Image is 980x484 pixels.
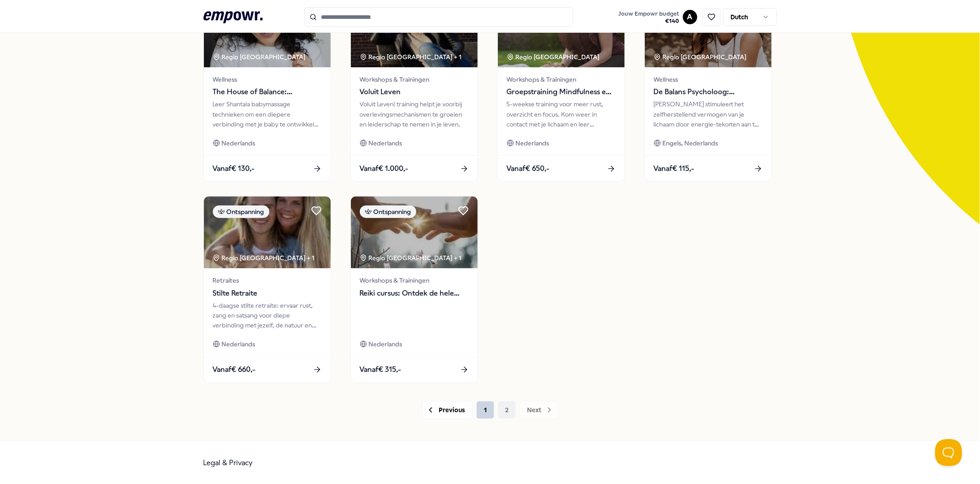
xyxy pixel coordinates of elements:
span: Reiki cursus: Ontdek de hele kracht van [PERSON_NAME] [360,288,469,299]
span: De Balans Psycholoog: [PERSON_NAME] [654,86,763,98]
div: Ontspanning [213,205,269,218]
span: € 140 [619,17,679,25]
span: Wellness [213,74,322,84]
span: Wellness [654,74,763,84]
button: Jouw Empowr budget€140 [617,9,681,26]
div: 4-daagse stilte retraite: ervaar rust, zang en satsang voor diepe verbinding met jezelf, de natuu... [213,301,322,331]
div: Regio [GEOGRAPHIC_DATA] + 1 [360,253,462,263]
span: Stilte Retraite [213,288,322,299]
span: Nederlands [222,339,255,349]
div: Regio [GEOGRAPHIC_DATA] [654,52,748,62]
a: package imageOntspanningRegio [GEOGRAPHIC_DATA] + 1Workshops & TrainingenReiki cursus: Ontdek de ... [350,196,478,383]
button: Previous [422,401,473,419]
iframe: Help Scout Beacon - Open [935,439,962,466]
span: Nederlands [516,138,549,148]
span: Vanaf € 115,- [654,163,695,174]
span: Vanaf € 650,- [507,163,550,174]
span: Vanaf € 1.000,- [360,163,409,174]
input: Search for products, categories or subcategories [304,7,573,27]
div: Ontspanning [360,205,416,218]
span: Nederlands [369,138,402,148]
span: Jouw Empowr budget [619,10,679,17]
img: package image [204,196,331,268]
span: Workshops & Trainingen [360,275,469,285]
div: 5-weekse training voor meer rust, overzicht en focus. Kom weer in contact met je lichaam en leer ... [507,99,616,129]
div: Regio [GEOGRAPHIC_DATA] + 1 [360,52,462,62]
span: Voluit Leven [360,86,469,98]
span: Vanaf € 660,- [213,364,256,375]
div: Leer Shantala babymassage technieken om een diepere verbinding met je baby te ontwikkelen en hun ... [213,99,322,129]
span: Nederlands [369,339,402,349]
a: Legal & Privacy [203,458,253,467]
span: Workshops & Trainingen [360,74,469,84]
div: Regio [GEOGRAPHIC_DATA] + 1 [213,253,315,263]
a: Jouw Empowr budget€140 [615,8,683,26]
span: Retraites [213,275,322,285]
div: Regio [GEOGRAPHIC_DATA] [507,52,601,62]
div: Regio [GEOGRAPHIC_DATA] [213,52,307,62]
span: Workshops & Trainingen [507,74,616,84]
a: package imageOntspanningRegio [GEOGRAPHIC_DATA] + 1RetraitesStilte Retraite4-daagse stilte retrai... [203,196,331,383]
span: Nederlands [222,138,255,148]
span: Vanaf € 130,- [213,163,255,174]
div: [PERSON_NAME] stimuleert het zelfherstellend vermogen van je lichaam door energie-tekorten aan te... [654,99,763,129]
button: 1 [476,401,494,419]
div: Voluit Leven! training helpt je voorbij overlevingsmechanismen te groeien en leiderschap te nemen... [360,99,469,129]
span: Vanaf € 315,- [360,364,401,375]
span: Groepstraining Mindfulness en Ademwerk: Breathe and Reconnect [507,86,616,98]
span: The House of Balance: Babymassage aan huis [213,86,322,98]
span: Engels, Nederlands [663,138,718,148]
button: A [683,10,697,24]
img: package image [351,196,478,268]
